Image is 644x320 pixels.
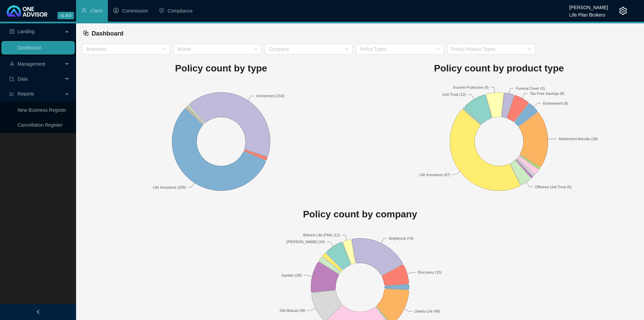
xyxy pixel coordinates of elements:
[81,8,87,13] span: user
[419,172,450,176] text: Life Insurance (67)
[18,61,45,67] span: Management
[168,8,193,14] span: Compliance
[36,310,41,314] span: left
[82,207,638,222] h1: Policy count by company
[57,12,74,19] span: v1.9.5
[287,240,325,244] text: [PERSON_NAME] (24)
[414,309,440,313] text: Liberty Life (48)
[453,85,489,89] text: Income Protection (9)
[280,308,305,313] text: Old Mutual (39)
[559,137,598,141] text: Retirement Annuity (29)
[9,29,14,34] span: profile
[256,94,284,98] text: Investment (154)
[113,8,119,13] span: dollar
[122,8,148,14] span: Commission
[83,30,89,36] span: block
[543,101,568,105] text: Endowment (6)
[516,86,545,90] text: Funeral Cover (5)
[18,122,63,128] a: Cancellation Register
[9,77,14,81] span: import
[153,185,186,189] text: Life Insurance (206)
[535,185,572,189] text: Offshore Unit Trust (6)
[18,29,34,34] span: Landing
[303,233,340,237] text: Bidvest Life (FMI) (11)
[569,9,608,17] div: Life Plan Brokers
[569,2,608,9] div: [PERSON_NAME]
[159,8,164,13] span: safety
[90,8,102,14] span: Client
[7,5,47,17] img: 2df55531c6924b55f21c4cf5d4484680-logo-light.svg
[18,76,28,82] span: Data
[18,45,41,50] a: Dashboard
[18,91,34,97] span: Reports
[443,92,466,97] text: Unit Trust (12)
[530,91,564,95] text: Tax Free Savings (8)
[281,273,302,277] text: Sanlam (39)
[619,7,627,15] span: setting
[9,62,14,66] span: user
[82,61,360,76] h1: Policy count by type
[18,107,67,113] a: New Business Register
[9,91,14,96] span: line-chart
[389,236,413,240] text: Brightrock (74)
[418,270,442,274] text: Discovery (25)
[92,30,123,37] span: Dashboard
[360,61,638,76] h1: Policy count by product type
